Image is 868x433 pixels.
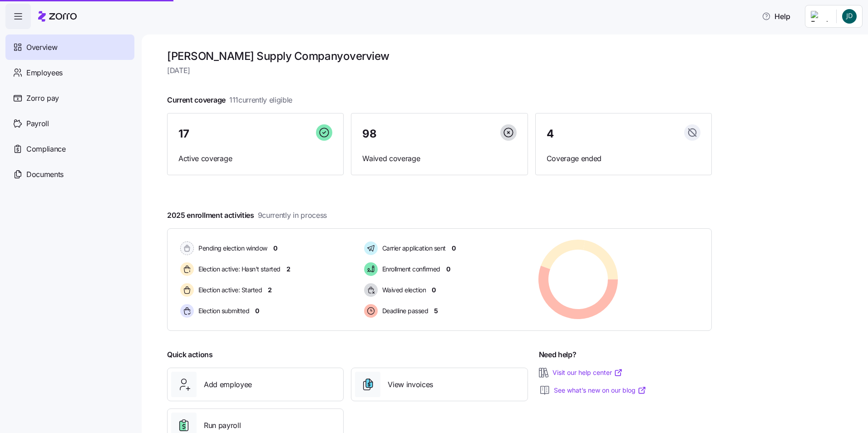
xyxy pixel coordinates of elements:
[26,118,49,129] span: Payroll
[167,349,213,360] span: Quick actions
[362,153,516,164] span: Waived coverage
[5,136,134,162] a: Compliance
[5,111,134,136] a: Payroll
[26,42,57,53] span: Overview
[380,285,426,295] span: Waived election
[452,244,456,253] span: 0
[380,306,429,315] span: Deadline passed
[762,11,790,22] span: Help
[554,386,646,395] a: See what’s new on our blog
[255,306,259,315] span: 0
[196,244,267,253] span: Pending election window
[5,60,134,85] a: Employees
[26,93,59,104] span: Zorro pay
[196,285,262,295] span: Election active: Started
[380,265,440,274] span: Enrollment confirmed
[5,34,134,60] a: Overview
[204,420,241,431] span: Run payroll
[178,128,189,139] span: 17
[229,94,292,106] span: 111 currently eligible
[539,349,577,360] span: Need help?
[204,379,252,390] span: Add employee
[755,7,798,25] button: Help
[196,306,249,315] span: Election submitted
[178,153,332,164] span: Active coverage
[5,162,134,187] a: Documents
[434,306,438,315] span: 5
[196,265,281,274] span: Election active: Hasn't started
[26,169,64,180] span: Documents
[26,67,63,79] span: Employees
[362,128,376,139] span: 98
[26,143,66,155] span: Compliance
[552,368,623,377] a: Visit our help center
[842,9,857,24] img: b27349cbd613b19dc6d57601b9c7822e
[388,379,433,390] span: View invoices
[258,210,327,221] span: 9 currently in process
[167,94,292,106] span: Current coverage
[811,11,829,22] img: Employer logo
[268,285,272,295] span: 2
[446,265,450,274] span: 0
[167,49,712,63] h1: [PERSON_NAME] Supply Company overview
[167,210,327,221] span: 2025 enrollment activities
[286,265,291,274] span: 2
[547,153,700,164] span: Coverage ended
[273,244,277,253] span: 0
[5,85,134,111] a: Zorro pay
[380,244,446,253] span: Carrier application sent
[167,65,712,76] span: [DATE]
[432,285,436,295] span: 0
[547,128,554,139] span: 4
